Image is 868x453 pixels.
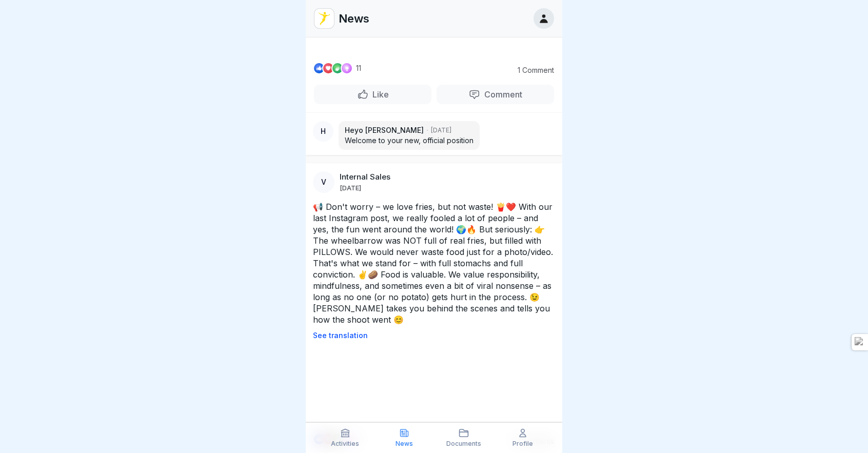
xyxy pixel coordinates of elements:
font: 📢 Don't worry – we love fries, but not waste! 🍟❤️ With our last Instagram post, we really fooled ... [313,202,556,325]
font: News [396,440,413,447]
font: Heyo [PERSON_NAME] [345,126,424,134]
font: See translation [313,331,368,340]
font: News [339,12,369,25]
font: H [321,127,326,135]
font: [DATE] [431,126,451,134]
font: Internal Sales [340,172,390,182]
font: Documents [446,440,481,447]
font: Activities [331,440,359,447]
font: 1 Comment [518,66,554,74]
font: 11 [356,64,361,72]
img: vd4jgc378hxa8p7qw0fvrl7x.png [314,9,334,28]
font: [DATE] [340,184,361,192]
font: Comment [484,89,522,100]
font: Like [372,89,389,100]
font: Profile [512,440,533,447]
font: Welcome to your new, official position [345,136,474,145]
font: V [321,178,326,186]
